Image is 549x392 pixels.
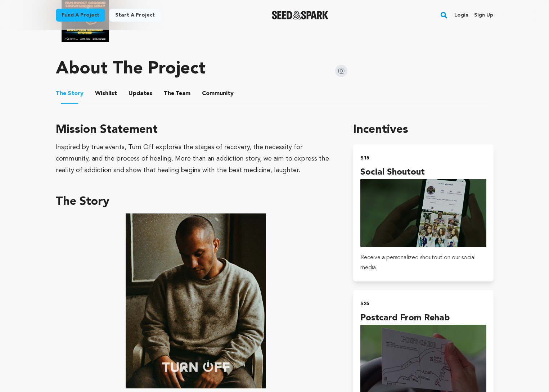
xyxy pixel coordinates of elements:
[56,141,336,176] div: Inspired by true events, Turn Off explores the stages of recovery, the necessity for community, a...
[95,89,117,98] span: Wishlist
[360,312,486,325] h4: Postcard from Rehab
[56,193,336,211] h3: The Story
[360,179,486,247] img: incentive
[454,9,468,21] a: Login
[56,121,336,139] h3: Mission Statement
[56,89,84,98] span: Story
[126,213,266,389] img: 1751836103-TurnOffPoster_.jpg
[164,89,174,98] span: The
[335,65,347,77] img: Seed&Spark Instagram Icon
[56,60,206,78] h1: About The Project
[129,89,152,98] span: Updates
[109,9,161,22] a: Start a project
[202,89,234,98] span: Community
[353,144,493,281] button: $15 Social Shoutout incentive Receive a personalized shoutout on our social media.
[56,9,105,22] a: Fund a project
[353,121,493,139] h1: Incentives
[360,299,486,309] h2: $25
[272,11,328,19] a: Seed&Spark Homepage
[474,9,493,21] a: Sign up
[56,89,66,98] span: The
[360,153,486,163] h2: $15
[272,11,328,19] img: Seed&Spark Logo Dark Mode
[360,253,486,273] p: Receive a personalized shoutout on our social media.
[164,89,190,98] span: Team
[360,166,486,179] h4: Social Shoutout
